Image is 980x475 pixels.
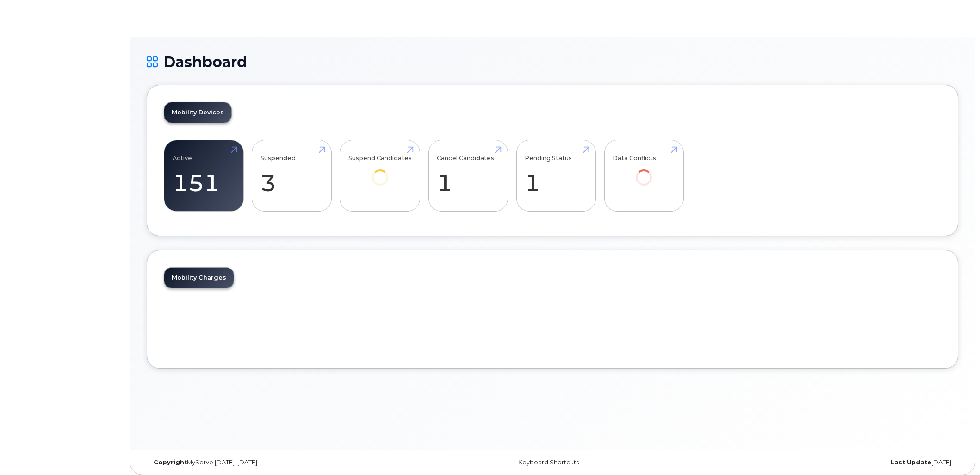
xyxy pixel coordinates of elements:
a: Suspend Candidates [348,145,412,199]
div: [DATE] [688,459,958,466]
a: Keyboard Shortcuts [518,459,579,466]
a: Mobility Devices [164,102,231,123]
a: Mobility Charges [164,268,234,288]
strong: Copyright [154,459,187,466]
div: MyServe [DATE]–[DATE] [147,459,417,466]
h1: Dashboard [147,54,958,70]
a: Data Conflicts [613,145,675,199]
a: Pending Status 1 [525,145,587,206]
a: Active 151 [173,145,235,206]
strong: Last Update [891,459,931,466]
a: Suspended 3 [261,145,323,206]
a: Cancel Candidates 1 [437,145,499,206]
